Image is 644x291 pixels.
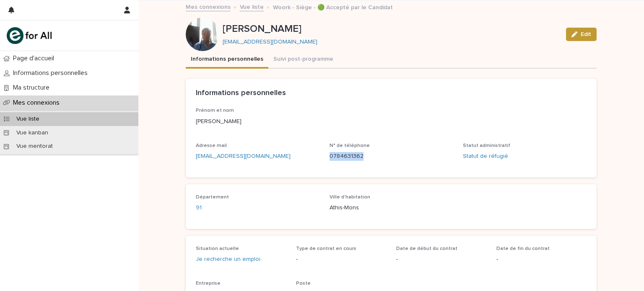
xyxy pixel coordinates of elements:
span: Entreprise [196,281,221,286]
span: Prénom et nom [196,108,234,113]
p: [PERSON_NAME] [196,117,587,126]
p: Vue kanban [10,129,55,136]
p: Mes connexions [10,99,66,107]
p: Ma structure [10,84,56,92]
span: Situation actuelle [196,246,239,251]
span: Type de contrat en cours [296,246,356,251]
h2: Informations personnelles [196,89,286,98]
span: Ville d'habitation [330,195,370,200]
button: Suivi post-programme [268,51,338,69]
p: Vue mentorat [10,143,60,150]
span: Date de début du contrat [396,246,457,251]
img: mHINNnv7SNCQZijbaqql [7,27,52,44]
span: Date de fin du contrat [496,246,550,251]
p: Vue liste [10,116,46,123]
p: Woork - Siège - 🟢 Accepté par le Candidat [273,2,393,11]
a: Statut de réfugié [463,152,508,161]
p: - [396,255,486,264]
a: Mes connexions [186,2,231,11]
a: Je recherche un emploi [196,255,260,264]
p: Informations personnelles [10,69,94,77]
span: N° de téléphone [330,143,370,148]
p: 0784631362 [330,152,453,161]
p: Athis-Mons [330,203,453,212]
p: [PERSON_NAME] [223,23,559,35]
a: 91 [196,203,202,212]
span: Statut administratif [463,143,510,148]
a: Vue liste [240,2,264,11]
p: - [496,255,587,264]
span: Adresse mail [196,143,227,148]
p: Page d'accueil [10,54,61,62]
p: - [296,255,386,264]
a: [EMAIL_ADDRESS][DOMAIN_NAME] [223,39,317,45]
span: Département [196,195,229,200]
span: Edit [581,31,591,37]
span: Poste [296,281,311,286]
button: Edit [566,28,597,41]
a: [EMAIL_ADDRESS][DOMAIN_NAME] [196,153,291,159]
button: Informations personnelles [186,51,268,69]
